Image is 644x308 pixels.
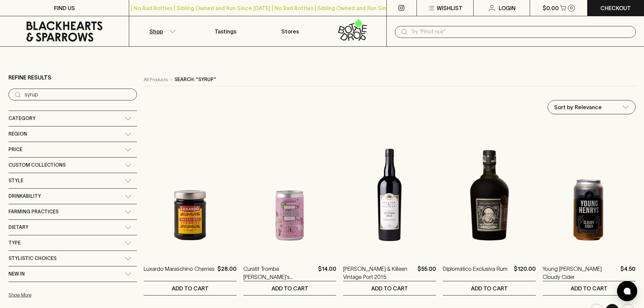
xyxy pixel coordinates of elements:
[281,27,299,35] p: Stores
[174,76,216,83] p: Search: "syrup"
[8,288,97,302] button: Show More
[144,76,168,83] a: All Products
[418,265,436,281] p: $55.00
[8,176,23,185] span: Style
[170,76,172,83] p: ›
[343,136,436,255] img: Stanton & Killeen Vintage Port 2015
[8,239,21,247] span: Type
[8,254,56,263] span: Stylistic Choices
[8,266,137,282] div: New In
[8,114,35,123] span: Category
[499,4,516,12] p: Login
[543,281,636,295] button: ADD TO CART
[8,270,25,278] span: New In
[258,16,322,46] a: Stores
[8,189,137,204] div: Drinkability
[129,16,193,46] button: Shop
[543,4,559,12] p: $0.00
[514,265,536,281] p: $120.00
[600,4,631,12] p: Checkout
[318,265,336,281] p: $14.00
[243,281,336,295] button: ADD TO CART
[437,4,462,12] p: Wishlist
[144,136,237,255] img: Luxardo Maraschino Cherries
[243,136,336,255] img: Curatif Tromba Tommy's Margarita Canned Cocktail
[8,142,137,157] div: Price
[8,192,41,200] span: Drinkability
[172,284,209,292] p: ADD TO CART
[443,281,536,295] button: ADD TO CART
[343,281,436,295] button: ADD TO CART
[215,27,236,35] p: Tastings
[144,265,215,281] a: Luxardo Maraschino Cherries
[620,265,636,281] p: $4.50
[8,251,137,266] div: Stylistic Choices
[8,235,137,251] div: Type
[443,136,536,255] img: Diplomático Exclusiva Rum
[271,284,308,292] p: ADD TO CART
[371,284,408,292] p: ADD TO CART
[571,284,607,292] p: ADD TO CART
[8,111,137,126] div: Category
[217,265,237,281] p: $28.00
[8,158,137,173] div: Custom Collections
[543,136,636,255] img: Young Henrys Cloudy Cider
[193,16,258,46] a: Tastings
[8,173,137,188] div: Style
[243,265,315,281] a: Curatif Tromba [PERSON_NAME]'s [PERSON_NAME] Canned Cocktail
[570,6,573,10] p: 0
[543,265,618,281] a: Young [PERSON_NAME] Cloudy Cider
[25,89,132,100] input: Try “Pinot noir”
[624,288,630,294] img: bubble-icon
[54,4,75,12] p: FIND US
[144,281,237,295] button: ADD TO CART
[8,204,137,219] div: Farming Practices
[411,26,630,37] input: Try "Pinot noir"
[8,208,58,216] span: Farming Practices
[8,161,66,169] span: Custom Collections
[8,220,137,235] div: Dietary
[149,27,163,35] p: Shop
[8,223,28,232] span: Dietary
[8,145,22,154] span: Price
[8,130,27,138] span: Region
[471,284,508,292] p: ADD TO CART
[548,100,635,114] div: Sort by Relevance
[8,126,137,142] div: Region
[443,265,507,281] a: Diplomático Exclusiva Rum
[554,103,602,111] p: Sort by Relevance
[8,73,51,81] p: Refine Results
[343,265,415,281] a: [PERSON_NAME] & Killeen Vintage Port 2015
